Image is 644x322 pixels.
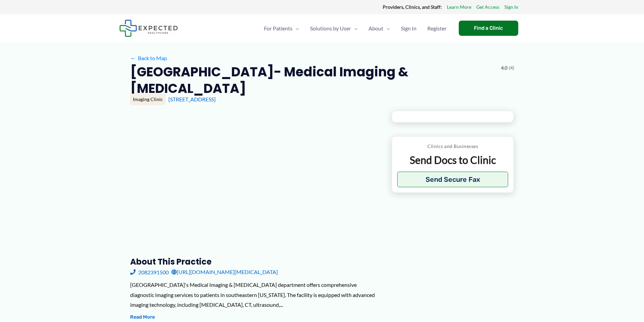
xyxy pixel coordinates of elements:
a: [STREET_ADDRESS] [168,96,216,102]
a: Sign In [396,17,422,40]
img: Expected Healthcare Logo - side, dark font, small [119,20,178,37]
strong: Providers, Clinics, and Staff: [383,4,442,10]
a: Learn More [447,3,471,11]
span: For Patients [264,17,292,40]
span: 4.0 [501,64,507,72]
a: 2082391500 [130,267,169,277]
a: Find a Clinic [459,21,518,36]
span: Menu Toggle [383,17,390,40]
span: Menu Toggle [292,17,299,40]
div: Imaging Clinic [130,94,166,105]
span: Sign In [401,17,416,40]
a: [URL][DOMAIN_NAME][MEDICAL_DATA] [171,267,278,277]
span: Menu Toggle [351,17,358,40]
a: Solutions by UserMenu Toggle [305,17,363,40]
div: [GEOGRAPHIC_DATA]'s Medical Imaging & [MEDICAL_DATA] department offers comprehensive diagnostic i... [130,280,381,310]
h2: [GEOGRAPHIC_DATA]- Medical Imaging & [MEDICAL_DATA] [130,64,496,97]
h3: About this practice [130,256,381,267]
a: AboutMenu Toggle [363,17,396,40]
button: Read More [130,313,155,321]
a: Get Access [476,3,499,11]
span: About [368,17,383,40]
a: Sign In [504,3,518,11]
nav: Primary Site Navigation [259,17,452,40]
a: For PatientsMenu Toggle [259,17,305,40]
p: Send Docs to Clinic [397,153,508,167]
a: ←Back to Map [130,53,167,63]
span: (4) [509,64,514,72]
span: Register [427,17,447,40]
p: Clinics and Businesses [397,142,508,151]
span: ← [130,55,137,61]
a: Register [422,17,452,40]
button: Send Secure Fax [397,172,508,187]
span: Solutions by User [310,17,351,40]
